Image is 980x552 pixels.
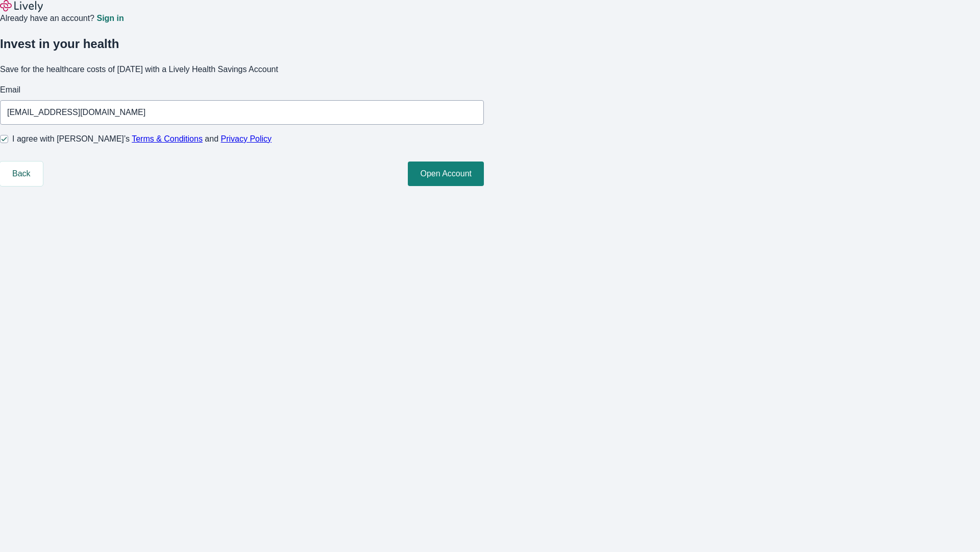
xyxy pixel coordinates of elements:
span: I agree with [PERSON_NAME]’s and [12,133,272,145]
a: Terms & Conditions [132,134,203,143]
button: Open Account [408,162,484,186]
a: Privacy Policy [221,134,272,143]
a: Sign in [96,14,124,22]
